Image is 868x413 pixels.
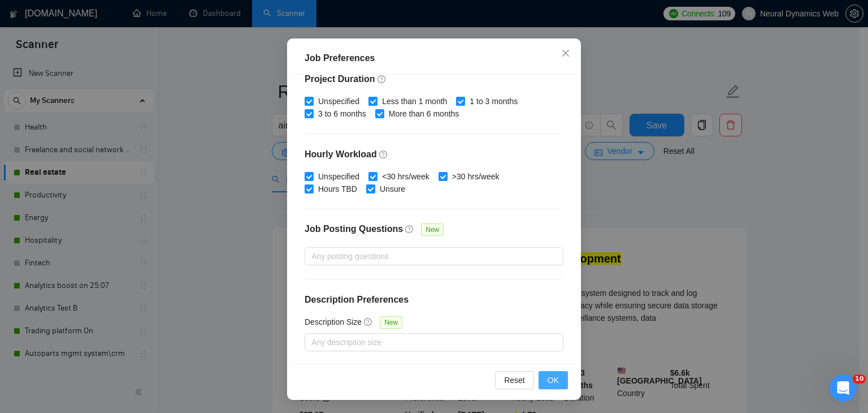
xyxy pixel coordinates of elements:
[305,148,563,161] h4: Hourly Workload
[380,316,402,329] span: New
[364,317,373,326] span: question-circle
[377,75,387,84] span: question-circle
[377,95,452,107] span: Less than 1 month
[548,374,559,386] span: OK
[853,375,866,384] span: 10
[448,170,504,183] span: >30 hrs/week
[405,225,414,234] span: question-circle
[375,183,410,195] span: Unsure
[305,51,563,65] div: Job Preferences
[561,49,570,58] span: close
[539,371,568,389] button: OK
[421,223,444,236] span: New
[314,107,371,120] span: 3 to 6 months
[465,95,522,107] span: 1 to 3 months
[550,38,581,69] button: Close
[495,371,534,389] button: Reset
[305,222,403,236] h4: Job Posting Questions
[384,107,464,120] span: More than 6 months
[379,150,388,159] span: question-circle
[377,170,434,183] span: <30 hrs/week
[305,293,563,307] h4: Description Preferences
[504,374,525,386] span: Reset
[314,183,362,195] span: Hours TBD
[305,72,563,86] h4: Project Duration
[314,170,364,183] span: Unspecified
[830,375,857,402] iframe: Intercom live chat
[305,316,362,328] h5: Description Size
[314,95,364,107] span: Unspecified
